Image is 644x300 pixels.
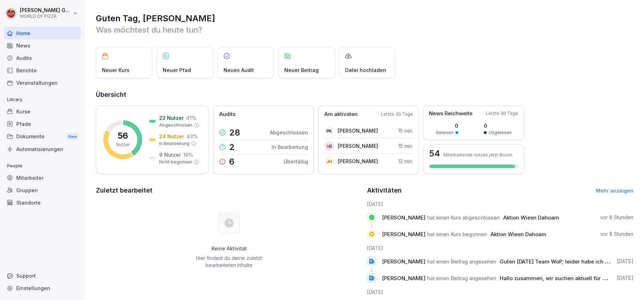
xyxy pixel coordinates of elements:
[193,245,265,252] h5: Keine Aktivität
[338,142,378,150] p: [PERSON_NAME]
[66,133,79,141] div: New
[96,185,362,195] h2: Zuletzt bearbeitet
[367,185,402,195] h2: Aktivitäten
[159,159,192,165] p: Nicht begonnen
[4,39,81,52] a: News
[345,66,386,74] p: Datei hochladen
[229,128,240,137] p: 28
[427,258,496,265] span: hat einen Beitrag angesehen
[436,122,458,129] p: 0
[382,275,425,282] span: [PERSON_NAME]
[398,157,413,165] p: 12 min.
[4,184,81,196] a: Gruppen
[284,158,308,165] p: Überfällig
[484,122,512,129] p: 0
[4,94,81,105] p: Library
[427,231,487,238] span: hat einen Kurs begonnen
[183,151,193,159] p: 16 %
[4,270,81,282] div: Support
[102,66,129,74] p: Neuer Kurs
[436,129,453,136] p: Gelesen
[284,66,319,74] p: Neuer Beitrag
[4,64,81,77] a: Berichte
[443,152,512,157] p: Mitarbeitende nutzen jetzt Bounti
[186,133,198,140] p: 43 %
[4,52,81,64] a: Audits
[20,7,71,13] p: [PERSON_NAME] Goldmann
[4,118,81,130] a: Pfade
[382,231,425,238] span: [PERSON_NAME]
[367,244,633,252] h6: [DATE]
[229,143,235,151] p: 2
[324,156,334,166] div: JH
[324,110,358,118] p: Am aktivsten
[4,172,81,184] a: Mitarbeiter
[224,66,254,74] p: Neues Audit
[229,157,234,166] p: 6
[96,90,633,100] h2: Übersicht
[491,231,546,238] span: Aktion Wiesn Dahoam
[600,230,633,238] p: vor 8 Stunden
[427,275,496,282] span: hat einen Beitrag angesehen
[186,114,196,122] p: 41 %
[381,111,413,117] p: Letzte 30 Tage
[4,105,81,118] a: Kurse
[159,140,190,147] p: In Bearbeitung
[427,214,500,221] span: hat einen Kurs abgeschlossen
[20,14,71,19] p: WORLD OF PIZZA
[4,196,81,209] a: Standorte
[596,188,633,194] a: Mehr anzeigen
[382,258,425,265] span: [PERSON_NAME]
[159,151,181,159] p: 9 Nutzer
[96,24,633,35] p: Was möchtest du heute tun?
[338,127,378,134] p: [PERSON_NAME]
[429,149,440,158] h3: 54
[272,143,308,151] p: In Bearbeitung
[338,157,378,165] p: [PERSON_NAME]
[600,214,633,221] p: vor 8 Stunden
[96,13,633,24] h1: Guten Tag, [PERSON_NAME]
[193,255,265,269] p: Hier findest du deine zuletzt bearbeiteten Inhalte
[398,127,413,134] p: 15 min.
[159,114,184,122] p: 23 Nutzer
[159,133,184,140] p: 24 Nutzer
[486,110,518,117] p: Letzte 30 Tage
[617,258,633,265] p: [DATE]
[324,126,334,136] div: PK
[159,122,192,128] p: Abgeschlossen
[617,274,633,282] p: [DATE]
[4,77,81,89] a: Veranstaltungen
[4,130,81,143] a: DokumenteNew
[503,214,559,221] span: Aktion Wiesn Dahoam
[4,160,81,172] p: People
[367,288,633,296] h6: [DATE]
[398,142,413,150] p: 15 min.
[219,110,236,118] p: Audits
[163,66,191,74] p: Neuer Pfad
[429,110,472,118] p: News Reichweite
[4,143,81,155] a: Automatisierungen
[4,282,81,294] a: Einstellungen
[489,129,512,136] p: Ungelesen
[382,214,425,221] span: [PERSON_NAME]
[116,141,130,148] p: Nutzer
[118,132,128,140] p: 56
[367,200,633,208] h6: [DATE]
[270,129,308,136] p: Abgeschlossen
[4,130,81,143] div: Dokumente
[4,27,81,39] a: Home
[324,141,334,151] div: VB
